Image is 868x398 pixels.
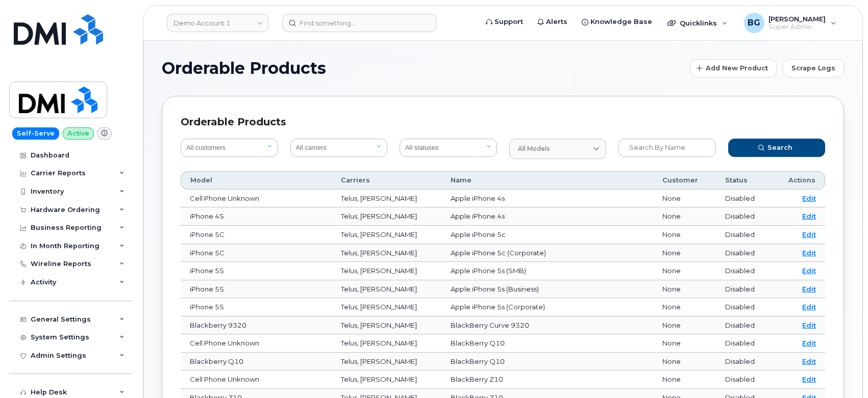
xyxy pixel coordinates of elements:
[190,176,212,185] span: Model
[441,190,653,208] td: Apple iPhone 4s
[190,194,259,202] span: Cell Phone Unknown
[190,303,224,311] span: iPhone 5S
[653,298,716,316] td: None
[441,298,653,316] td: Apple iPhone 5s (Corporate)
[653,190,716,208] td: None
[441,316,653,335] td: BlackBerry Curve 9320
[332,262,441,280] td: Telus, [PERSON_NAME]
[441,262,653,280] td: Apple iPhone 5s (SMB)
[716,207,772,226] td: Disabled
[802,212,816,220] a: Edit
[181,115,825,129] div: Orderable Products
[332,353,441,371] td: Telus, [PERSON_NAME]
[716,226,772,244] td: Disabled
[716,334,772,353] td: Disabled
[332,298,441,316] td: Telus, [PERSON_NAME]
[441,244,653,262] td: Apple iPhone 5c (Corporate)
[783,59,844,77] button: Scrape Logs
[162,61,326,76] span: Orderable Products
[716,316,772,335] td: Disabled
[190,230,225,238] span: iPhone 5C
[441,370,653,389] td: BlackBerry Z10
[441,280,653,299] td: Apple iPhone 5s (Business)
[716,298,772,316] td: Disabled
[190,285,224,293] span: iPhone 5S
[802,285,816,293] a: Edit
[332,280,441,299] td: Telus, [PERSON_NAME]
[706,63,768,73] span: Add New Product
[653,316,716,335] td: None
[653,244,716,262] td: None
[802,230,816,238] a: Edit
[725,176,748,185] span: Status
[190,375,259,383] span: Cell Phone Unknown
[190,267,224,275] span: iPhone 5S
[441,207,653,226] td: Apple iPhone 4s
[653,262,716,280] td: None
[653,334,716,353] td: None
[190,339,259,347] span: Cell Phone Unknown
[518,144,550,153] span: All models
[802,321,816,329] a: Edit
[332,171,441,190] th: Carriers
[716,190,772,208] td: Disabled
[802,357,816,365] a: Edit
[653,370,716,389] td: None
[802,375,816,383] a: Edit
[441,226,653,244] td: Apple iPhone 5c
[332,190,441,208] td: Telus, [PERSON_NAME]
[728,139,826,157] button: Search
[451,176,472,185] span: Name
[332,226,441,244] td: Telus, [PERSON_NAME]
[618,139,716,157] input: Search by name
[716,370,772,389] td: Disabled
[190,321,246,329] span: Blackberry 9320
[802,303,816,311] a: Edit
[653,353,716,371] td: None
[332,370,441,389] td: Telus, [PERSON_NAME]
[716,262,772,280] td: Disabled
[716,353,772,371] td: Disabled
[332,334,441,353] td: Telus, [PERSON_NAME]
[791,63,835,73] span: Scrape Logs
[690,59,777,77] button: Add New Product
[653,226,716,244] td: None
[716,244,772,262] td: Disabled
[772,171,825,190] th: Actions
[662,176,698,185] span: Customer
[802,249,816,257] a: Edit
[509,139,607,159] a: All models
[441,353,653,371] td: BlackBerry Q10
[190,249,225,257] span: iPhone 5C
[332,316,441,335] td: Telus, [PERSON_NAME]
[332,244,441,262] td: Telus, [PERSON_NAME]
[332,207,441,226] td: Telus, [PERSON_NAME]
[441,334,653,353] td: BlackBerry Q10
[802,339,816,347] a: Edit
[653,207,716,226] td: None
[802,267,816,275] a: Edit
[802,194,816,202] a: Edit
[716,280,772,299] td: Disabled
[190,357,243,365] span: Blackberry Q10
[767,143,792,152] span: Search
[653,280,716,299] td: None
[190,212,224,220] span: iPhone 4S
